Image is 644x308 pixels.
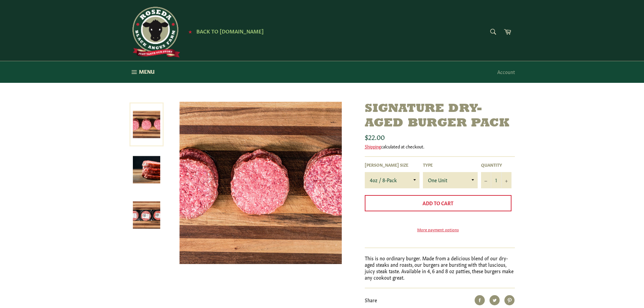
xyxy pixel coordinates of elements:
[365,143,515,149] div: calculated at checkout.
[494,62,518,82] a: Account
[365,162,420,168] label: [PERSON_NAME] Size
[501,172,511,188] button: Increase item quantity by one
[185,29,264,34] a: ★ Back to [DOMAIN_NAME]
[365,195,511,211] button: Add to Cart
[365,227,511,232] a: More payment options
[196,27,264,34] span: Back to [DOMAIN_NAME]
[133,202,160,229] img: Signature Dry-Aged Burger Pack
[129,7,180,57] img: Roseda Beef
[365,102,515,131] h1: Signature Dry-Aged Burger Pack
[365,255,515,281] p: This is no ordinary burger. Made from a delicious blend of our dry-aged steaks and roasts, our bu...
[139,68,154,75] span: Menu
[180,102,342,264] img: Signature Dry-Aged Burger Pack
[188,29,192,34] span: ★
[365,143,381,149] a: Shipping
[365,132,385,141] span: $22.00
[423,162,478,168] label: Type
[481,172,491,188] button: Reduce item quantity by one
[133,156,160,184] img: Signature Dry-Aged Burger Pack
[123,61,161,83] button: Menu
[365,297,377,303] span: Share
[481,162,511,168] label: Quantity
[423,199,453,206] span: Add to Cart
